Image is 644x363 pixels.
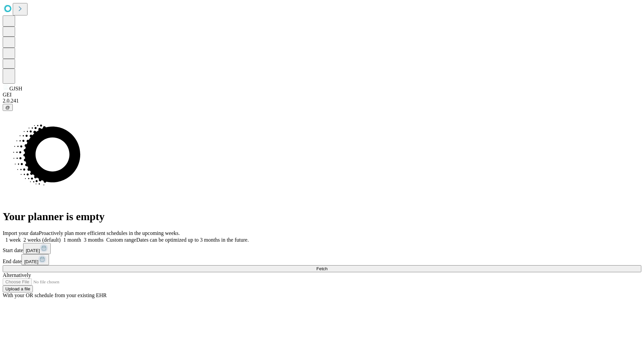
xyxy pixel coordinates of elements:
div: Start date [3,243,641,254]
button: Upload a file [3,285,33,292]
button: Fetch [3,265,641,272]
span: GJSH [9,86,22,91]
h1: Your planner is empty [3,210,641,223]
span: @ [5,105,10,110]
span: With your OR schedule from your existing EHR [3,292,107,298]
div: GEI [3,92,641,98]
span: 2 weeks (default) [23,237,61,243]
div: End date [3,254,641,265]
span: Dates can be optimized up to 3 months in the future. [136,237,249,243]
div: 2.0.241 [3,98,641,104]
span: Import your data [3,230,39,236]
span: [DATE] [26,248,40,253]
span: Custom range [106,237,136,243]
span: Alternatively [3,272,31,278]
button: [DATE] [21,254,49,265]
span: 1 week [5,237,21,243]
button: @ [3,104,13,111]
span: 1 month [63,237,81,243]
span: [DATE] [24,259,38,264]
span: Proactively plan more efficient schedules in the upcoming weeks. [39,230,180,236]
span: Fetch [316,266,327,271]
button: [DATE] [23,243,51,254]
span: 3 months [84,237,104,243]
